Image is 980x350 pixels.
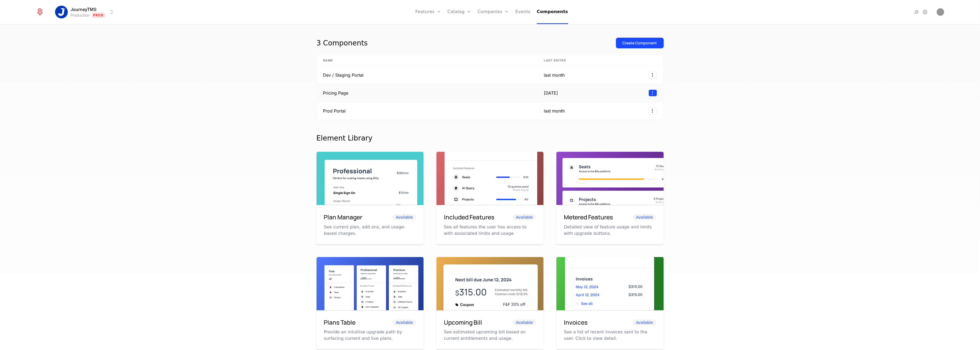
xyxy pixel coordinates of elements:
[393,320,416,325] span: Available
[71,6,96,13] span: JourneyTMS
[324,213,362,222] h6: Plan Manager
[317,38,368,48] div: 3 Components
[444,213,494,222] h6: Included Features
[649,107,657,114] button: Select action
[317,102,538,120] td: Prod Portal
[444,318,482,327] h6: Upcoming Bill
[544,90,569,96] div: [DATE]
[317,66,538,84] td: Dev / Staging Portal
[544,108,569,114] div: last month
[324,329,416,342] p: Provide an intuitive upgrade path by surfacing current and live plans.
[317,84,538,102] td: Pricing Page
[544,72,569,78] div: last month
[57,6,115,18] button: Select environment
[71,13,89,18] div: Production
[913,9,920,15] a: Integrations
[513,320,536,325] span: Available
[649,72,657,79] button: Select action
[324,318,356,327] h6: Plans Table
[317,55,538,66] th: Name
[937,8,944,16] img: Walker Probasco
[55,6,68,18] img: JourneyTMS
[564,318,588,327] h6: Invoices
[937,8,944,16] button: Open user button
[616,38,664,48] button: Create Component
[564,224,656,237] p: Detailed view of feature usage and limits with upgrade buttons.
[649,90,657,96] button: Select action
[633,214,656,220] span: Available
[564,329,656,342] p: See a list of recent invoices sent to the user. Click to view detail.
[317,133,664,143] div: Element Library
[444,329,536,342] p: See estimated upcoming bill based on current entitlements and usage.
[92,13,105,18] span: Prod
[633,320,656,325] span: Available
[393,214,416,220] span: Available
[324,224,416,237] p: See current plan, add ons, and usage-based charges.
[564,213,613,222] h6: Metered Features
[538,55,575,66] th: Last edited
[513,214,536,220] span: Available
[623,40,657,46] div: Create Component
[922,9,928,15] a: Settings
[444,224,536,237] p: See all features the user has access to with associated limits and usage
